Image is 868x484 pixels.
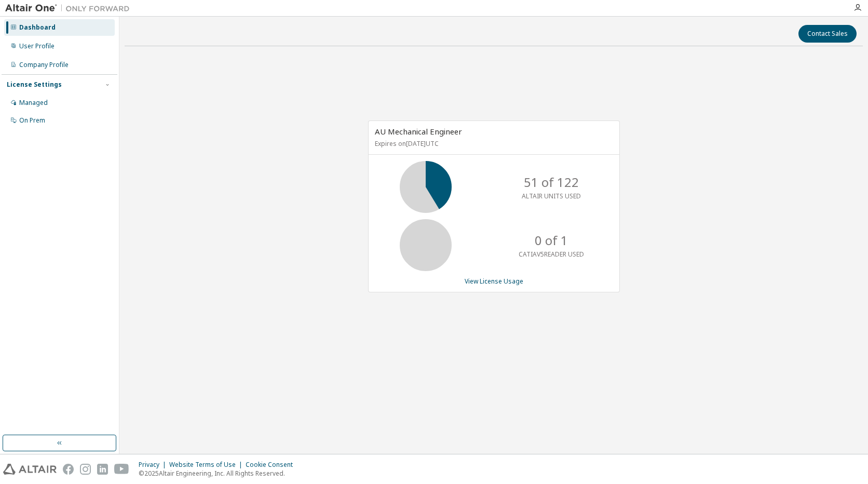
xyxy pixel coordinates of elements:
[535,232,568,249] p: 0 of 1
[375,126,462,137] span: AU Mechanical Engineer
[798,25,857,43] button: Contact Sales
[114,464,129,475] img: youtube.svg
[139,469,299,478] p: © 2025 Altair Engineering, Inc. All Rights Reserved.
[524,173,579,191] p: 51 of 122
[7,80,62,89] div: License Settings
[19,99,48,107] div: Managed
[97,464,108,475] img: linkedin.svg
[80,464,91,475] img: instagram.svg
[19,42,55,50] div: User Profile
[169,461,246,469] div: Website Terms of Use
[522,192,581,200] p: ALTAIR UNITS USED
[519,250,584,259] p: CATIAV5READER USED
[19,116,45,125] div: On Prem
[246,461,299,469] div: Cookie Consent
[465,277,523,286] a: View License Usage
[375,139,611,148] p: Expires on [DATE] UTC
[19,23,56,32] div: Dashboard
[63,464,74,475] img: facebook.svg
[3,464,57,475] img: altair_logo.svg
[5,3,135,14] img: Altair One
[139,461,169,469] div: Privacy
[19,61,69,69] div: Company Profile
